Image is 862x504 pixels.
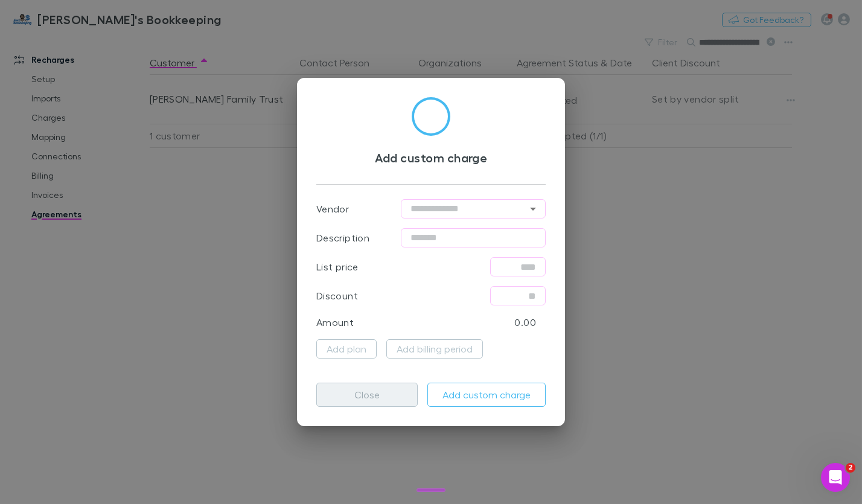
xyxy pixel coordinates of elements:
button: Add custom charge [427,383,546,407]
button: Close [316,383,418,407]
button: Add plan [316,339,377,359]
h3: Add custom charge [316,150,546,165]
p: 0.00 [515,315,536,330]
span: 2 [846,463,855,473]
p: Vendor [316,202,349,216]
p: List price [316,260,359,274]
button: Open [525,200,541,217]
button: Add billing period [386,339,483,359]
p: Description [316,231,369,245]
iframe: Intercom live chat [821,463,850,492]
p: Amount [316,315,354,330]
p: Discount [316,289,358,303]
